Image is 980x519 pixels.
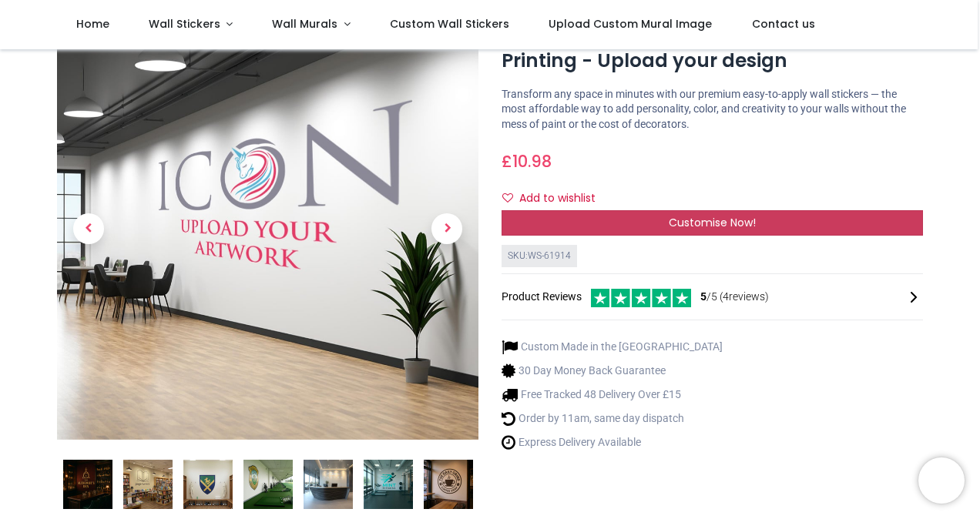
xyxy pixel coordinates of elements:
[752,16,815,32] span: Contact us
[272,16,337,32] span: Wall Murals
[364,460,413,509] img: Custom Wall Sticker - Logo or Artwork Printing - Upload your design
[502,245,577,267] div: SKU: WS-61914
[502,339,723,355] li: Custom Made in the [GEOGRAPHIC_DATA]
[390,16,509,32] span: Custom Wall Stickers
[73,213,104,244] span: Previous
[243,460,293,509] img: Custom Wall Sticker - Logo or Artwork Printing - Upload your design
[57,82,120,377] a: Previous
[918,457,965,504] iframe: Brevo live chat
[700,290,706,303] span: 5
[669,215,756,230] span: Customise Now!
[512,150,552,172] span: 10.98
[502,150,552,172] span: £
[76,16,109,32] span: Home
[502,193,513,203] i: Add to wishlist
[149,16,220,32] span: Wall Stickers
[502,286,923,307] div: Product Reviews
[123,460,173,509] img: Custom Wall Sticker - Logo or Artwork Printing - Upload your design
[502,186,609,212] button: Add to wishlistAdd to wishlist
[63,460,112,509] img: Custom Wall Sticker - Logo or Artwork Printing - Upload your design
[502,410,723,427] li: Order by 11am, same day dispatch
[431,213,462,244] span: Next
[304,460,353,509] img: Custom Wall Sticker - Logo or Artwork Printing - Upload your design
[502,87,923,132] p: Transform any space in minutes with our premium easy-to-apply wall stickers — the most affordable...
[57,18,478,440] img: Custom Wall Sticker - Logo or Artwork Printing - Upload your design
[700,290,769,305] span: /5 ( 4 reviews)
[183,460,233,509] img: Custom Wall Sticker - Logo or Artwork Printing - Upload your design
[502,387,723,403] li: Free Tracked 48 Delivery Over £15
[549,16,712,32] span: Upload Custom Mural Image
[502,434,723,450] li: Express Delivery Available
[415,82,478,377] a: Next
[424,460,473,509] img: Custom Wall Sticker - Logo or Artwork Printing - Upload your design
[502,363,723,379] li: 30 Day Money Back Guarantee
